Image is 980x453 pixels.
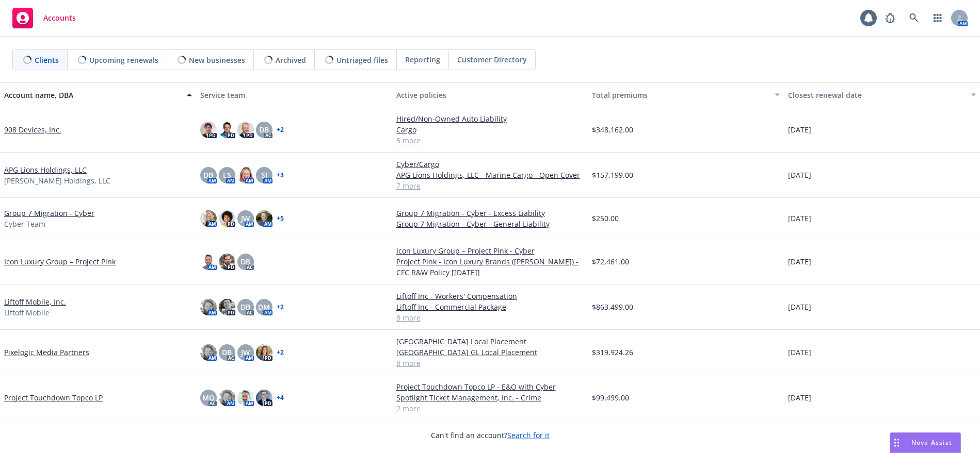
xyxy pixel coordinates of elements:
[788,301,811,312] span: [DATE]
[277,395,284,401] a: + 4
[405,54,440,65] span: Reporting
[507,430,550,440] a: Search for it
[396,312,584,323] a: 8 more
[4,208,94,219] a: Group 7 Migration - Cyber
[396,291,584,301] a: Liftoff Inc - Workers' Compensation
[277,349,284,356] a: + 2
[196,82,392,107] button: Service team
[4,256,116,267] a: Icon Luxury Group – Project Pink
[788,170,811,180] span: [DATE]
[200,90,388,100] div: Service team
[396,170,584,180] a: APG Lions Holdings, LLC - Marine Cargo - Open Cover
[788,213,811,224] span: [DATE]
[222,347,232,358] span: DB
[200,210,217,227] img: photo
[396,124,584,135] a: Cargo
[4,392,103,403] a: Project Touchdown Topco LP
[396,256,584,278] a: Project Pink - Icon Luxury Brands ([PERSON_NAME]) - CFC R&W Policy [[DATE]]
[392,82,588,107] button: Active policies
[784,82,980,107] button: Closest renewal date
[890,432,961,453] button: Nova Assist
[588,82,784,107] button: Total premiums
[223,170,231,180] span: LS
[219,254,235,270] img: photo
[592,301,633,312] span: $863,499.00
[241,347,250,358] span: JW
[256,390,272,406] img: photo
[396,135,584,146] a: 5 more
[4,219,45,229] span: Cyber Team
[4,347,89,358] a: Pixelogic Media Partners
[396,113,584,124] a: Hired/Non-Owned Auto Liability
[200,299,217,315] img: photo
[4,124,61,135] a: 908 Devices, Inc.
[396,245,584,256] a: Icon Luxury Group – Project Pink - Cyber
[256,344,272,361] img: photo
[592,213,619,224] span: $250.00
[276,55,306,65] span: Archived
[592,170,633,180] span: $157,199.00
[277,304,284,310] a: + 2
[277,172,284,178] a: + 3
[89,55,158,65] span: Upcoming renewals
[788,347,811,358] span: [DATE]
[788,392,811,403] span: [DATE]
[396,159,584,170] a: Cyber/Cargo
[219,299,235,315] img: photo
[396,90,584,100] div: Active policies
[4,164,87,175] a: APG Lions Holdings, LLC
[43,14,76,22] span: Accounts
[911,438,952,447] span: Nova Assist
[200,254,217,270] img: photo
[219,122,235,138] img: photo
[396,403,584,414] a: 2 more
[788,256,811,267] span: [DATE]
[592,90,768,100] div: Total premiums
[237,122,254,138] img: photo
[202,392,215,403] span: MQ
[396,180,584,191] a: 7 more
[240,301,250,312] span: DB
[396,208,584,219] a: Group 7 Migration - Cyber - Excess Liability
[788,90,965,100] div: Closest renewal date
[592,392,629,403] span: $99,499.00
[200,344,217,361] img: photo
[8,4,80,32] a: Accounts
[219,390,235,406] img: photo
[927,8,948,28] a: Switch app
[259,124,269,135] span: DB
[788,124,811,135] span: [DATE]
[240,256,250,267] span: DB
[904,8,924,28] a: Search
[219,210,235,227] img: photo
[277,127,284,133] a: + 2
[396,301,584,312] a: Liftoff Inc - Commercial Package
[200,122,217,138] img: photo
[4,307,50,318] span: Liftoff Mobile
[241,213,250,224] span: JW
[189,55,245,65] span: New businesses
[4,175,110,186] span: [PERSON_NAME] Holdings, LLC
[890,433,903,452] div: Drag to move
[261,170,267,180] span: SJ
[592,347,633,358] span: $319,924.26
[396,381,584,392] a: Project Touchdown Topco LP - E&O with Cyber
[592,124,633,135] span: $348,162.00
[237,390,254,406] img: photo
[396,358,584,368] a: 8 more
[35,55,59,65] span: Clients
[258,301,270,312] span: DM
[880,8,901,28] a: Report a Bug
[592,256,629,267] span: $72,461.00
[396,219,584,229] a: Group 7 Migration - Cyber - General Liability
[396,336,584,347] a: [GEOGRAPHIC_DATA] Local Placement
[237,167,254,183] img: photo
[431,430,550,441] span: Can't find an account?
